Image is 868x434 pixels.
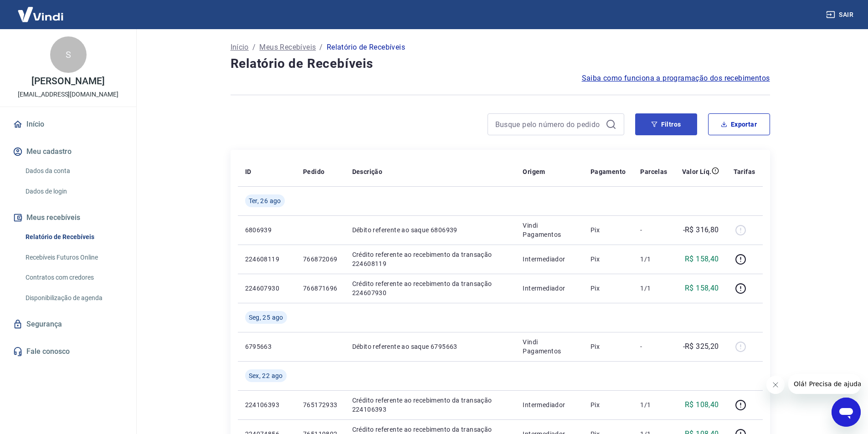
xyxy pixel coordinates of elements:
[11,114,125,134] a: Início
[31,77,104,86] p: [PERSON_NAME]
[523,337,576,356] p: Vindi Pagamentos
[303,284,338,293] p: 766871696
[352,342,508,351] p: Débito referente ao saque 6795663
[591,342,626,351] p: Pix
[685,283,719,294] p: R$ 158,40
[640,400,667,409] p: 1/1
[245,167,252,176] p: ID
[685,254,719,265] p: R$ 158,40
[640,342,667,351] p: -
[18,90,118,99] p: [EMAIL_ADDRESS][DOMAIN_NAME]
[591,167,626,176] p: Pagamento
[523,221,576,239] p: Vindi Pagamentos
[245,225,288,235] p: 6806939
[832,398,861,427] iframe: Botão para abrir a janela de mensagens
[249,371,283,380] span: Sex, 22 ago
[591,400,626,409] p: Pix
[22,162,125,180] a: Dados da conta
[245,284,288,293] p: 224607930
[11,0,70,28] img: Vindi
[640,284,667,293] p: 1/1
[685,399,719,410] p: R$ 108,40
[11,342,125,362] a: Fale conosco
[22,228,125,246] a: Relatório de Recebíveis
[640,255,667,264] p: 1/1
[734,167,755,176] p: Tarifas
[523,400,576,409] p: Intermediador
[11,142,125,162] button: Meu cadastro
[231,42,249,53] a: Início
[824,6,857,23] button: Sair
[788,374,861,394] iframe: Mensagem da empresa
[683,341,719,352] p: -R$ 325,20
[352,225,508,235] p: Débito referente ao saque 6806939
[591,255,626,264] p: Pix
[249,313,283,322] span: Seg, 25 ago
[523,284,576,293] p: Intermediador
[683,225,719,235] p: -R$ 316,80
[11,314,125,334] a: Segurança
[303,400,338,409] p: 765172933
[303,255,338,264] p: 766872069
[352,396,508,414] p: Crédito referente ao recebimento da transação 224106393
[327,42,405,53] p: Relatório de Recebíveis
[495,117,602,131] input: Busque pelo número do pedido
[591,225,626,235] p: Pix
[245,342,288,351] p: 6795663
[245,400,288,409] p: 224106393
[5,6,77,14] span: Olá! Precisa de ajuda?
[249,196,281,205] span: Ter, 26 ago
[582,73,770,84] a: Saiba como funciona a programação dos recebimentos
[708,113,770,135] button: Exportar
[766,376,785,394] iframe: Fechar mensagem
[303,167,324,176] p: Pedido
[523,167,545,176] p: Origem
[352,279,508,297] p: Crédito referente ao recebimento da transação 224607930
[682,167,712,176] p: Valor Líq.
[22,268,125,287] a: Contratos com credores
[640,225,667,235] p: -
[252,42,256,53] p: /
[635,113,697,135] button: Filtros
[640,167,667,176] p: Parcelas
[22,248,125,267] a: Recebíveis Futuros Online
[11,208,125,228] button: Meus recebíveis
[259,42,316,53] a: Meus Recebíveis
[319,42,323,53] p: /
[245,255,288,264] p: 224608119
[22,289,125,307] a: Disponibilização de agenda
[591,284,626,293] p: Pix
[22,182,125,201] a: Dados de login
[523,255,576,264] p: Intermediador
[231,55,770,73] h4: Relatório de Recebíveis
[352,167,383,176] p: Descrição
[352,250,508,268] p: Crédito referente ao recebimento da transação 224608119
[50,36,87,73] div: S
